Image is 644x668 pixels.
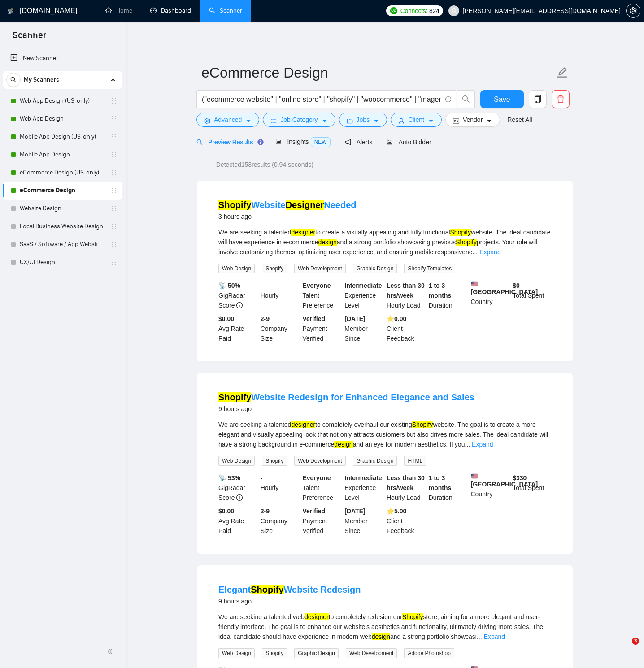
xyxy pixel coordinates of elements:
[196,139,203,145] span: search
[305,613,329,620] mark: designer
[344,508,365,515] b: [DATE]
[513,282,520,289] b: $ 0
[218,315,234,322] b: $0.00
[385,506,427,536] div: Client Feedback
[303,315,326,322] b: Verified
[471,281,478,287] img: 🇺🇸
[218,200,357,210] a: ShopifyWebsiteDesignerNeeded
[353,456,397,466] span: Graphic Design
[20,128,105,146] a: Mobile App Design (US-only)
[477,633,482,640] span: ...
[303,282,331,289] b: Everyone
[218,585,361,594] a: ElegantShopifyWebsite Redesign
[557,67,568,78] span: edit
[110,223,117,230] span: holder
[322,117,328,124] span: caret-down
[110,133,117,140] span: holder
[202,94,441,105] input: Search Freelance Jobs...
[110,151,117,158] span: holder
[261,474,263,481] b: -
[627,7,640,14] span: setting
[344,315,365,322] b: [DATE]
[150,7,191,14] a: dashboardDashboard
[270,117,277,124] span: bars
[20,146,105,164] a: Mobile App Design
[456,239,477,246] mark: Shopify
[343,281,385,310] div: Experience Level
[280,115,318,125] span: Job Category
[391,113,442,127] button: userClientcaret-down
[5,29,53,48] span: Scanner
[261,315,270,322] b: 2-9
[251,585,283,594] mark: Shopify
[201,61,555,84] input: Scanner name...
[110,205,117,212] span: holder
[404,648,454,658] span: Adobe Photoshop
[218,508,234,515] b: $0.00
[626,7,640,14] a: setting
[469,473,511,503] div: Country
[465,441,470,448] span: ...
[236,494,243,501] span: info-circle
[218,456,255,466] span: Web Design
[373,117,379,124] span: caret-down
[387,474,425,491] b: Less than 30 hrs/week
[343,314,385,343] div: Member Since
[552,90,570,108] button: delete
[479,248,500,256] a: Expand
[218,420,551,449] div: We are seeking a talented to completely overhaul our existing website. The goal is to create a mo...
[20,217,105,235] a: Local Business Website Design
[110,241,117,248] span: holder
[218,200,251,210] mark: Shopify
[110,259,117,266] span: holder
[259,314,301,343] div: Company Size
[451,8,457,14] span: user
[385,314,427,343] div: Client Feedback
[345,139,351,145] span: notification
[218,648,255,658] span: Web Design
[387,508,406,515] b: ⭐️ 5.00
[218,612,551,642] div: We are seeking a talented web to completely redesign our store, aiming for a more elegant and use...
[20,200,105,217] a: Website Design
[404,264,455,273] span: Shopify Templates
[471,473,478,479] img: 🇺🇸
[301,314,343,343] div: Payment Verified
[529,95,546,103] span: copy
[291,421,315,428] mark: designer
[196,113,259,127] button: settingAdvancedcaret-down
[614,638,635,659] iframe: Intercom live chat
[385,281,427,310] div: Hourly Load
[209,7,242,14] a: searchScanner
[259,506,301,536] div: Company Size
[507,115,532,125] a: Reset All
[429,6,439,16] span: 824
[218,403,474,414] div: 9 hours ago
[218,264,255,273] span: Web Design
[412,421,433,428] mark: Shopify
[261,508,270,515] b: 2-9
[3,71,122,271] li: My Scanners
[8,4,14,18] img: logo
[261,282,263,289] b: -
[110,169,117,176] span: holder
[262,456,287,466] span: Shopify
[344,282,382,289] b: Intermediate
[218,596,361,607] div: 9 hours ago
[20,182,105,200] a: eCommerce Design
[387,139,393,145] span: robot
[217,314,259,343] div: Avg Rate Paid
[286,200,324,210] mark: Designer
[450,229,471,236] mark: Shopify
[390,7,397,14] img: upwork-logo.png
[513,474,527,481] b: $ 330
[275,139,282,145] span: area-chart
[294,648,339,658] span: Graphic Design
[334,441,352,448] mark: design
[385,473,427,503] div: Hourly Load
[204,117,210,124] span: setting
[346,648,397,658] span: Web Development
[344,474,382,481] b: Intermediate
[218,392,474,402] a: ShopifyWebsite Redesign for Enhanced Elegance and Sales
[480,90,524,108] button: Save
[107,647,116,656] span: double-left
